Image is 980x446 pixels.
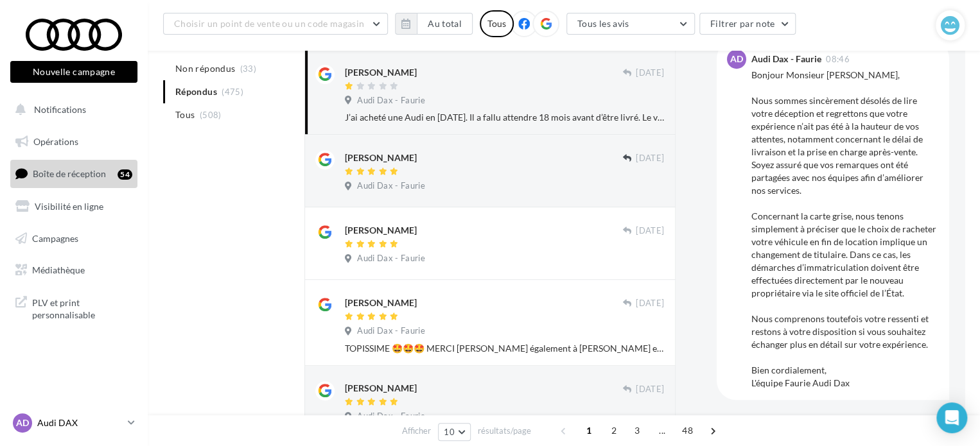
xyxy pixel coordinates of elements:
div: [PERSON_NAME] [345,296,417,309]
div: [PERSON_NAME] [345,151,417,164]
span: Campagnes [32,232,78,243]
span: Audi Dax - Faurie [357,95,425,107]
a: Boîte de réception54 [8,160,140,187]
span: 1 [579,420,599,441]
span: Tous [175,108,195,121]
button: Filtrer par note [699,13,796,35]
span: Tous les avis [577,18,629,29]
span: résultats/page [478,425,531,437]
div: [PERSON_NAME] [345,382,417,395]
div: Open Intercom Messenger [936,402,967,433]
button: Au total [417,13,473,35]
a: Campagnes [8,225,140,252]
button: Au total [395,13,473,35]
span: Opérations [33,136,78,147]
span: Médiathèque [32,264,85,275]
span: Boîte de réception [33,168,106,179]
span: Non répondus [175,62,235,75]
span: AD [16,416,29,429]
span: 08:46 [826,55,850,64]
span: [DATE] [636,225,664,237]
span: AD [730,53,743,65]
div: Tous [480,10,514,37]
a: AD Audi DAX [10,411,137,435]
span: Audi Dax - Faurie [357,411,425,422]
span: Visibilité en ligne [35,201,103,212]
span: PLV et print personnalisable [32,294,132,322]
div: [PERSON_NAME] [345,224,417,237]
span: [DATE] [636,67,664,79]
div: J’ai acheté une Audi en [DATE]. Il a fallu attendre 18 mois avant d’être livré. Le véhicule est t... [345,111,664,124]
span: (508) [200,110,222,120]
div: 54 [118,169,132,180]
span: 2 [604,420,624,441]
div: Bonjour Monsieur [PERSON_NAME], Nous sommes sincèrement désolés de lire votre déception et regret... [751,69,939,390]
span: [DATE] [636,384,664,395]
p: Audi DAX [37,416,123,429]
span: [DATE] [636,153,664,164]
span: ... [652,420,672,441]
button: Notifications [8,96,135,123]
span: Audi Dax - Faurie [357,180,425,192]
div: Audi Dax - Faurie [751,55,821,64]
a: Opérations [8,128,140,155]
a: Visibilité en ligne [8,193,140,220]
span: 10 [444,427,455,437]
a: Médiathèque [8,257,140,284]
span: Notifications [34,104,86,115]
a: PLV et print personnalisable [8,289,140,327]
span: Audi Dax - Faurie [357,253,425,264]
span: 3 [627,420,647,441]
button: Choisir un point de vente ou un code magasin [163,13,388,35]
span: Choisir un point de vente ou un code magasin [174,18,364,29]
span: 48 [677,420,698,441]
button: Tous les avis [566,13,695,35]
span: [DATE] [636,298,664,309]
button: 10 [438,423,471,441]
button: Nouvelle campagne [10,61,137,83]
span: Afficher [402,425,431,437]
span: (33) [240,64,256,74]
span: Audi Dax - Faurie [357,325,425,337]
div: TOPISSIME 🤩🤩🤩 MERCI [PERSON_NAME] également à [PERSON_NAME] et [PERSON_NAME] [345,342,664,355]
div: [PERSON_NAME] [345,66,417,79]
